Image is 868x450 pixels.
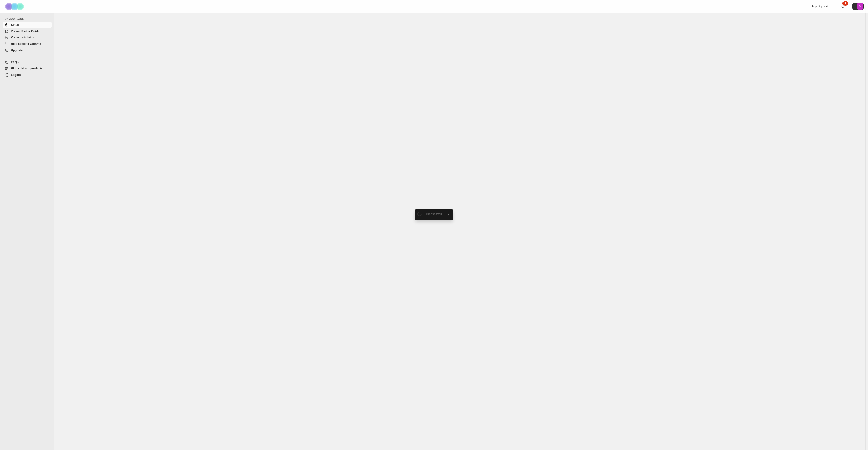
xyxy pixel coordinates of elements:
span: FAQs [11,60,19,64]
span: Hide sold out products [11,67,43,70]
a: FAQs [3,59,52,65]
span: Hide specific variants [11,42,41,45]
a: Hide sold out products [3,65,52,72]
a: Upgrade [3,47,52,53]
a: Setup [3,22,52,28]
span: Avatar with initials M [857,3,863,10]
span: Setup [11,23,19,26]
a: Hide specific variants [3,41,52,47]
span: CAMOUFLAGE [5,17,52,21]
div: 2 [842,1,848,6]
img: Camouflage [4,0,26,13]
a: Verify Installation [3,34,52,41]
a: 2 [841,4,845,9]
span: App Support [812,5,828,8]
a: Logout [3,72,52,78]
span: Verify Installation [11,36,35,39]
span: Please wait... [426,212,445,216]
span: Upgrade [11,48,23,52]
span: Variant Picker Guide [11,29,39,33]
text: M [859,5,861,8]
a: Variant Picker Guide [3,28,52,34]
button: Avatar with initials M [852,3,864,10]
span: Logout [11,73,21,77]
